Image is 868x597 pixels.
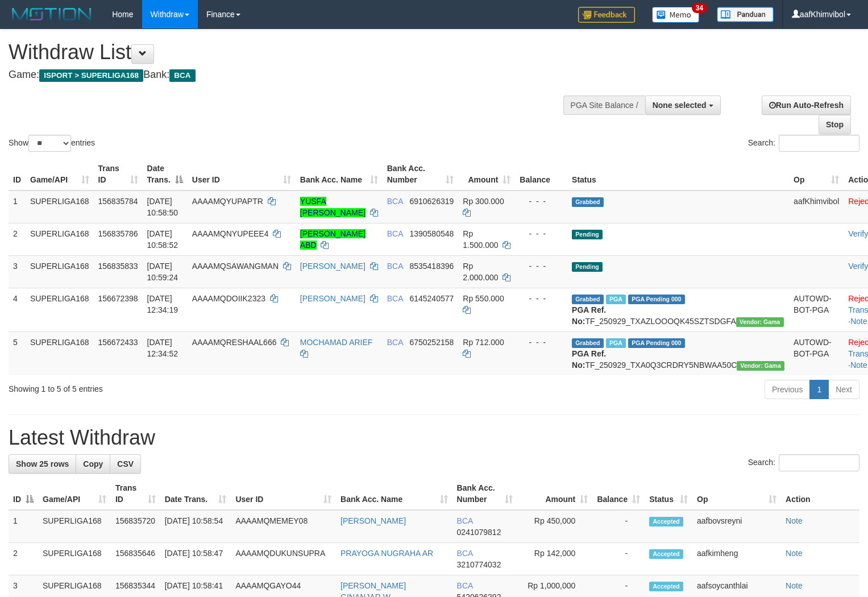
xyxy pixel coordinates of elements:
a: [PERSON_NAME] ABD [300,229,366,250]
img: Button%20Memo.svg [652,7,700,23]
td: 1 [9,190,26,223]
th: Bank Acc. Name: activate to sort column ascending [336,478,452,510]
img: panduan.png [717,7,774,22]
td: [DATE] 10:58:47 [160,543,231,575]
span: Copy 6145240577 to clipboard [409,294,454,303]
span: BCA [387,197,403,206]
td: SUPERLIGA168 [38,543,111,575]
div: - - - [520,337,563,348]
th: Amount: activate to sort column ascending [458,158,515,190]
th: Balance [515,158,567,190]
span: Accepted [649,517,683,526]
span: Marked by aafsoycanthlai [606,338,626,348]
span: AAAAMQSAWANGMAN [192,262,279,271]
th: User ID: activate to sort column ascending [231,478,336,510]
a: Verify [848,262,868,271]
span: Show 25 rows [16,459,69,469]
span: 34 [692,3,707,13]
div: PGA Site Balance / [563,96,645,115]
td: 156835646 [111,543,160,575]
select: Showentries [28,135,71,152]
span: BCA [457,549,473,558]
span: [DATE] 10:59:24 [147,262,178,282]
span: Grabbed [572,338,604,348]
td: [DATE] 10:58:54 [160,510,231,543]
a: Note [850,360,867,370]
span: Rp 1.500.000 [463,229,498,250]
td: Rp 142,000 [517,543,592,575]
a: Note [850,317,867,326]
a: Copy [76,454,110,474]
a: MOCHAMAD ARIEF [300,338,373,347]
input: Search: [779,454,859,471]
span: BCA [387,338,403,347]
span: Copy 6910626319 to clipboard [409,197,454,206]
td: - [592,543,645,575]
span: AAAAMQYUPAPTR [192,197,263,206]
span: 156835786 [98,229,138,238]
span: PGA Pending [628,295,685,304]
span: 156672433 [98,338,138,347]
td: SUPERLIGA168 [38,510,111,543]
button: None selected [645,96,721,115]
th: Amount: activate to sort column ascending [517,478,592,510]
a: Next [828,380,859,399]
span: Vendor URL: https://trx31.1velocity.biz [737,361,784,371]
span: [DATE] 10:58:52 [147,229,178,250]
span: 156835833 [98,262,138,271]
span: AAAAMQNYUPEEE4 [192,229,269,238]
span: BCA [387,229,403,238]
th: Op: activate to sort column ascending [789,158,844,190]
span: Rp 550.000 [463,294,504,303]
b: PGA Ref. No: [572,349,606,370]
a: Stop [819,115,851,134]
th: Balance: activate to sort column ascending [592,478,645,510]
span: BCA [169,69,195,82]
h4: Game: Bank: [9,69,567,81]
a: [PERSON_NAME] [300,294,366,303]
span: [DATE] 10:58:50 [147,197,178,217]
th: Action [781,478,859,510]
span: 156835784 [98,197,138,206]
span: Marked by aafsoycanthlai [606,295,626,304]
th: Trans ID: activate to sort column ascending [94,158,143,190]
span: Rp 712.000 [463,338,504,347]
img: Feedback.jpg [578,7,635,23]
td: 2 [9,543,38,575]
div: - - - [520,260,563,272]
h1: Withdraw List [9,41,567,64]
a: Note [786,581,803,590]
span: Accepted [649,582,683,591]
span: Pending [572,262,603,272]
td: TF_250929_TXA0Q3CRDRY5NBWAA50C [567,331,789,375]
a: Run Auto-Refresh [762,96,851,115]
span: [DATE] 12:34:52 [147,338,178,358]
td: 3 [9,255,26,288]
span: BCA [387,294,403,303]
td: - [592,510,645,543]
span: Copy 6750252158 to clipboard [409,338,454,347]
span: Grabbed [572,197,604,207]
td: 4 [9,288,26,331]
a: Previous [765,380,810,399]
td: AAAAMQMEMEY08 [231,510,336,543]
td: SUPERLIGA168 [26,331,94,375]
label: Search: [748,454,859,471]
th: Status [567,158,789,190]
td: aafkimheng [692,543,781,575]
div: - - - [520,196,563,207]
div: - - - [520,293,563,304]
span: Copy 3210774032 to clipboard [457,560,501,569]
span: Copy 0241079812 to clipboard [457,528,501,537]
th: User ID: activate to sort column ascending [188,158,296,190]
span: 156672398 [98,294,138,303]
td: SUPERLIGA168 [26,255,94,288]
a: Note [786,516,803,525]
span: Copy 1390580548 to clipboard [409,229,454,238]
td: 1 [9,510,38,543]
a: PRAYOGA NUGRAHA AR [340,549,433,558]
th: Trans ID: activate to sort column ascending [111,478,160,510]
a: [PERSON_NAME] [300,262,366,271]
td: AUTOWD-BOT-PGA [789,288,844,331]
span: [DATE] 12:34:19 [147,294,178,314]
